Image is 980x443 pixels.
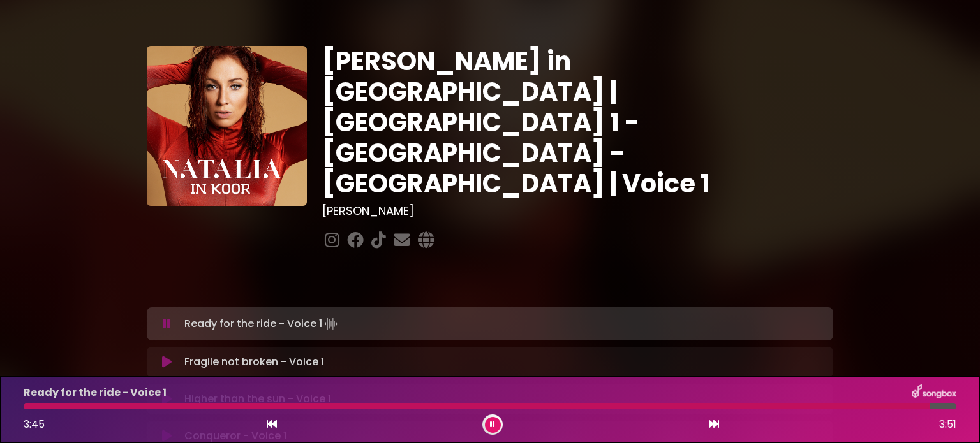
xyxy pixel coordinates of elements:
img: YTVS25JmS9CLUqXqkEhs [147,46,307,206]
span: 3:51 [939,417,956,432]
h1: [PERSON_NAME] in [GEOGRAPHIC_DATA] | [GEOGRAPHIC_DATA] 1 - [GEOGRAPHIC_DATA] - [GEOGRAPHIC_DATA] ... [322,46,833,199]
p: Ready for the ride - Voice 1 [184,315,340,333]
p: Ready for the ride - Voice 1 [24,385,167,400]
p: Fragile not broken - Voice 1 [184,354,324,370]
img: waveform4.gif [322,315,340,333]
span: 3:45 [24,417,45,432]
h3: [PERSON_NAME] [322,204,833,218]
img: songbox-logo-white.png [912,384,956,401]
